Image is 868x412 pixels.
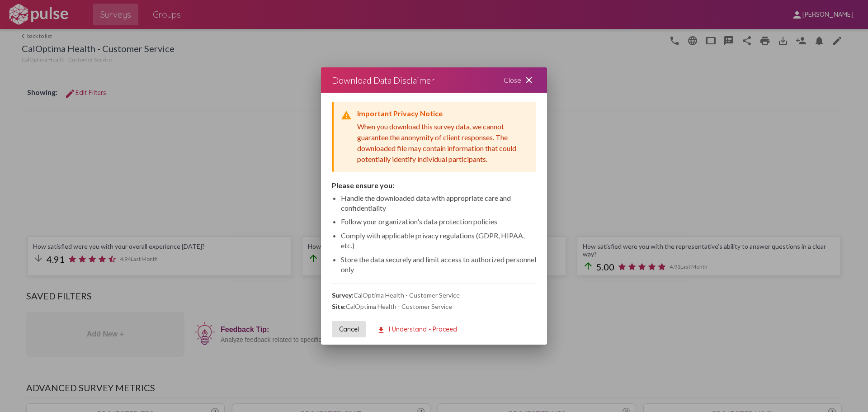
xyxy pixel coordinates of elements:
mat-icon: warning [341,110,352,121]
li: Follow your organization's data protection policies [341,217,536,227]
div: Download Data Disclaimer [332,73,434,87]
button: Cancel [332,321,366,337]
div: CalOptima Health - Customer Service [332,303,536,310]
div: CalOptima Health - Customer Service [332,291,536,299]
mat-icon: close [524,75,534,85]
li: Store the data securely and limit access to authorized personnel only [341,255,536,275]
span: I Understand - Proceed [377,325,457,333]
button: I Understand - Proceed [370,321,464,337]
mat-icon: download [377,326,385,334]
li: Handle the downloaded data with appropriate care and confidentiality [341,193,536,213]
li: Comply with applicable privacy regulations (GDPR, HIPAA, etc.) [341,231,536,251]
strong: Site: [332,303,346,310]
strong: Survey: [332,291,354,299]
div: When you download this survey data, we cannot guarantee the anonymity of client responses. The do... [357,121,529,165]
div: Close [493,67,547,93]
div: Please ensure you: [332,181,536,189]
div: Important Privacy Notice [357,109,529,118]
span: Cancel [339,325,359,333]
